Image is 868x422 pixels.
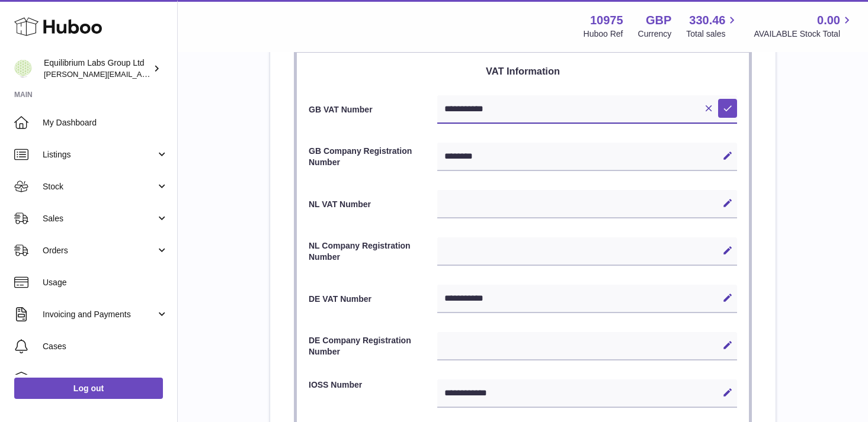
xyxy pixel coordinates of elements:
[817,12,840,28] span: 0.00
[590,12,623,28] strong: 10975
[686,12,739,40] a: 330.46 Total sales
[309,240,437,263] label: NL Company Registration Number
[754,12,854,40] a: 0.00 AVAILABLE Stock Total
[43,117,168,128] span: My Dashboard
[309,379,437,405] label: IOSS Number
[754,28,854,40] span: AVAILABLE Stock Total
[309,65,737,78] h3: VAT Information
[43,277,168,288] span: Usage
[14,378,163,399] a: Log out
[309,146,437,168] label: GB Company Registration Number
[44,57,150,80] div: Equilibrium Labs Group Ltd
[43,245,156,256] span: Orders
[43,373,168,384] span: Channels
[43,341,168,352] span: Cases
[44,69,238,79] span: [PERSON_NAME][EMAIL_ADDRESS][DOMAIN_NAME]
[309,335,437,357] label: DE Company Registration Number
[686,28,739,40] span: Total sales
[309,199,437,210] label: NL VAT Number
[584,28,623,40] div: Huboo Ref
[43,213,156,224] span: Sales
[43,309,156,320] span: Invoicing and Payments
[309,104,437,115] label: GB VAT Number
[309,294,437,305] label: DE VAT Number
[646,12,671,28] strong: GBP
[43,149,156,160] span: Listings
[43,181,156,192] span: Stock
[638,28,672,40] div: Currency
[14,60,32,78] img: h.woodrow@theliverclinic.com
[689,12,725,28] span: 330.46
